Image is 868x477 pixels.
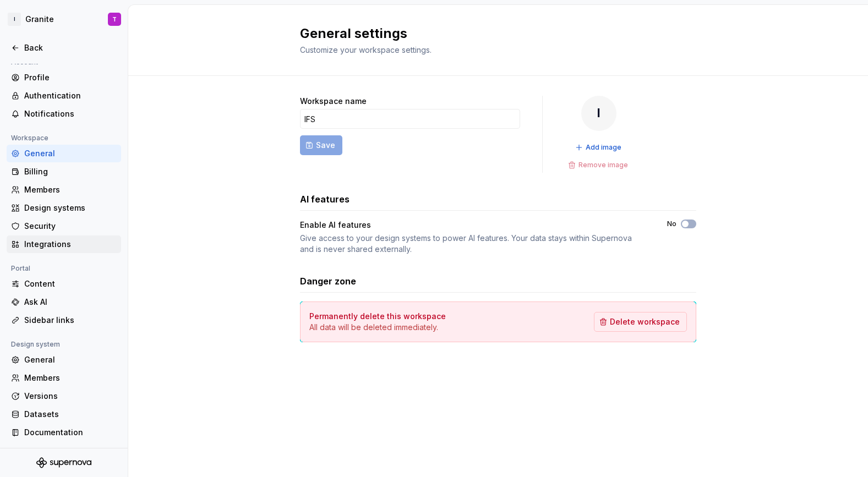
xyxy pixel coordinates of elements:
[7,262,35,275] div: Portal
[24,315,117,326] div: Sidebar links
[7,387,121,405] a: Versions
[300,233,647,255] div: Give access to your design systems to power AI features. Your data stays within Supernova and is ...
[24,72,117,83] div: Profile
[581,96,616,131] div: I
[7,199,121,217] a: Design systems
[8,13,21,26] div: I
[300,96,367,107] label: Workspace name
[7,217,121,235] a: Security
[667,220,676,228] label: No
[24,108,117,119] div: Notifications
[24,278,117,289] div: Content
[7,69,121,86] a: Profile
[24,202,117,213] div: Design systems
[7,87,121,105] a: Authentication
[24,42,117,53] div: Back
[309,311,446,322] h4: Permanently delete this workspace
[300,220,647,231] div: Enable AI features
[7,181,121,199] a: Members
[24,354,117,365] div: General
[7,145,121,162] a: General
[7,311,121,329] a: Sidebar links
[7,131,53,145] div: Workspace
[300,45,432,54] span: Customize your workspace settings.
[7,338,64,351] div: Design system
[24,166,117,177] div: Billing
[7,39,121,57] a: Back
[300,25,683,42] h2: General settings
[2,7,125,31] button: IGraniteT
[24,148,117,159] div: General
[24,184,117,195] div: Members
[7,369,121,387] a: Members
[7,105,121,123] a: Notifications
[24,221,117,232] div: Security
[7,293,121,311] a: Ask AI
[572,140,626,155] button: Add image
[300,275,356,288] h3: Danger zone
[309,322,446,333] p: All data will be deleted immediately.
[24,239,117,250] div: Integrations
[594,312,687,332] button: Delete workspace
[36,457,91,468] svg: Supernova Logo
[25,14,54,25] div: Granite
[7,275,121,293] a: Content
[610,316,680,327] span: Delete workspace
[7,351,121,369] a: General
[300,193,350,206] h3: AI features
[7,405,121,423] a: Datasets
[24,372,117,383] div: Members
[24,297,117,308] div: Ask AI
[24,90,117,101] div: Authentication
[24,391,117,402] div: Versions
[24,427,117,438] div: Documentation
[586,143,621,152] span: Add image
[7,163,121,180] a: Billing
[7,235,121,253] a: Integrations
[112,15,117,24] div: T
[7,424,121,441] a: Documentation
[24,409,117,420] div: Datasets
